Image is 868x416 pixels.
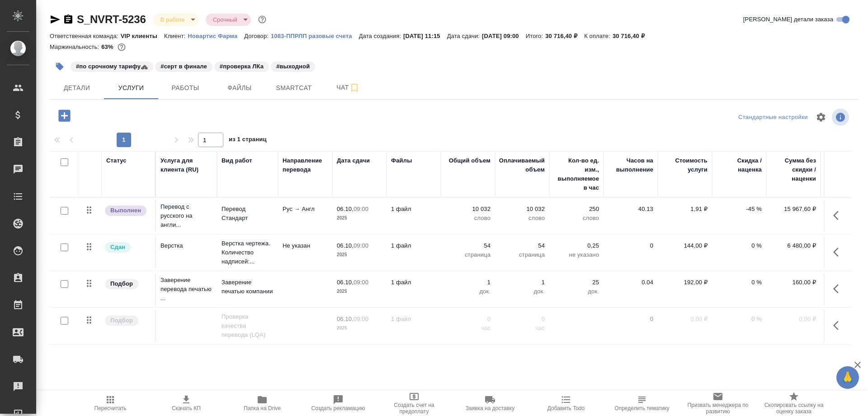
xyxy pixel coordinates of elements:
[222,278,274,296] p: Заверение печатью компании
[662,241,708,250] p: 144,00 ₽
[354,316,368,322] p: 09:00
[604,391,680,416] button: Определить тематику
[840,368,855,387] span: 🙏
[153,14,198,26] div: В работе
[445,241,491,250] p: 54
[771,278,816,287] p: 160,00 ₽
[271,32,359,39] a: 1083-ППРЛП разовые счета
[50,33,121,39] p: Ответственная команда:
[391,278,436,287] p: 1 файл
[680,391,756,416] button: Призвать менеджера по развитию
[554,214,599,223] p: слово
[828,205,849,226] button: Показать кнопки
[547,405,585,411] span: Добавить Todo
[554,250,599,259] p: не указано
[685,402,750,415] span: Призвать менеджера по развитию
[554,241,599,250] p: 0,25
[614,405,669,411] span: Определить тематику
[810,106,832,128] span: Настроить таблицу
[55,82,99,94] span: Детали
[662,315,708,324] p: 0,00 ₽
[717,205,762,214] p: -45 %
[832,109,851,126] span: Посмотреть информацию
[271,33,359,39] p: 1083-ППРЛП разовые счета
[604,310,658,342] td: 0
[109,82,153,94] span: Услуги
[50,14,61,25] button: Скопировать ссылку для ЯМессенджера
[376,391,452,416] button: Создать счет на предоплату
[662,205,708,214] p: 1,91 ₽
[337,242,354,249] p: 06.10,
[717,278,762,287] p: 0 %
[554,156,599,192] div: Кол-во ед. изм., выполняемое в час
[391,205,436,214] p: 1 файл
[72,391,148,416] button: Пересчитать
[500,287,545,296] p: док.
[528,391,604,416] button: Добавить Todo
[160,241,212,250] p: Верстка
[220,62,264,71] p: #проверка ЛКа
[77,13,146,25] a: S_NVRT-5236
[836,366,859,389] button: 🙏
[736,110,810,124] div: split button
[391,156,412,165] div: Файлы
[608,156,653,174] div: Часов на выполнение
[272,82,316,94] span: Smartcat
[584,33,613,39] p: К оплате:
[270,62,316,70] span: выходной
[160,202,212,230] p: Перевод с русского на англи...
[604,237,658,268] td: 0
[110,243,125,252] p: Сдан
[717,241,762,250] p: 0 %
[828,315,849,336] button: Показать кнопки
[391,315,436,324] p: 1 файл
[283,241,328,250] p: Не указан
[771,205,816,214] p: 15 967,60 ₽
[101,43,115,50] p: 63%
[283,156,328,174] div: Направление перевода
[222,205,274,223] p: Перевод Стандарт
[743,15,833,24] span: [PERSON_NAME] детали заказа
[761,402,826,415] span: Скопировать ссылку на оценку заказа
[545,33,584,39] p: 30 716,40 ₽
[300,391,376,416] button: Создать рекламацию
[349,82,360,93] svg: Подписаться
[391,241,436,250] p: 1 файл
[771,315,816,324] p: 0,00 ₽
[283,205,328,214] p: Рус → Англ
[218,82,261,94] span: Файлы
[337,206,354,212] p: 06.10,
[500,241,545,250] p: 54
[500,214,545,223] p: слово
[613,33,651,39] p: 30 716,40 ₽
[771,156,816,183] div: Сумма без скидки / наценки
[482,33,526,39] p: [DATE] 09:00
[445,278,491,287] p: 1
[337,156,370,165] div: Дата сдачи
[210,16,240,24] button: Срочный
[337,287,382,296] p: 2025
[359,33,403,39] p: Дата создания:
[229,134,267,147] span: из 1 страниц
[662,278,708,287] p: 192,00 ₽
[76,62,148,71] p: #по срочному тарифу🚓
[445,287,491,296] p: док.
[244,33,271,39] p: Договор:
[662,156,708,174] div: Стоимость услуги
[526,33,545,39] p: Итого:
[500,315,545,324] p: 0
[326,82,370,93] span: Чат
[224,391,300,416] button: Папка на Drive
[354,279,368,286] p: 09:00
[354,206,368,212] p: 09:00
[94,405,127,411] span: Пересчитать
[206,14,251,26] div: В работе
[604,273,658,305] td: 0.04
[160,62,207,71] p: #серт в финале
[466,405,514,411] span: Заявка на доставку
[154,62,213,70] span: серт в финале
[771,241,816,250] p: 6 480,00 ₽
[337,279,354,286] p: 06.10,
[337,316,354,322] p: 06.10,
[52,106,77,125] button: Добавить услугу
